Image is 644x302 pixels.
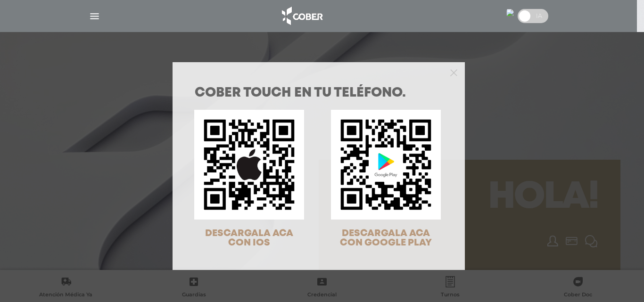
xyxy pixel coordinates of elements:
button: Close [450,68,457,76]
h1: COBER TOUCH en tu teléfono. [195,87,443,100]
img: qr-code [194,110,304,220]
span: DESCARGALA ACA CON IOS [205,229,293,247]
img: qr-code [331,110,441,220]
span: DESCARGALA ACA CON GOOGLE PLAY [340,229,432,247]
